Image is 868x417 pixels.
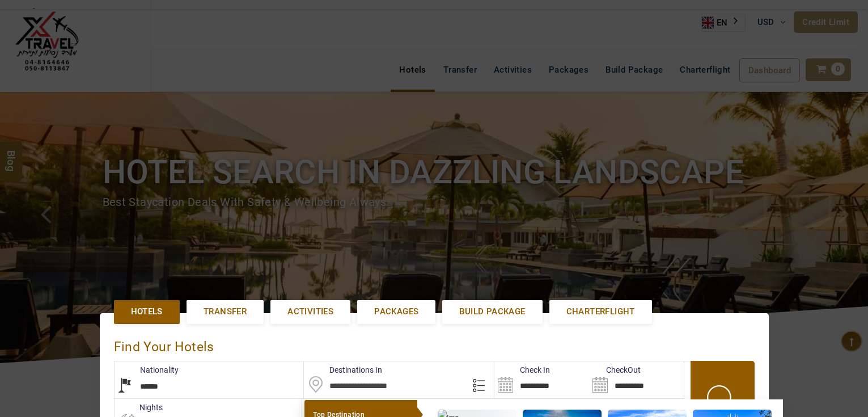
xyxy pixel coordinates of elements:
div: Find Your Hotels [114,327,755,361]
span: Hotels [131,306,163,318]
input: Search [589,361,684,398]
label: Nationality [115,364,179,376]
label: Destinations In [304,364,382,376]
a: Transfer [187,300,264,323]
span: Packages [374,306,418,318]
label: CheckOut [589,364,641,376]
a: Hotels [114,300,180,323]
a: Charterflight [549,300,652,323]
span: Build Package [459,306,525,318]
label: Check In [494,364,550,376]
label: nights [114,402,163,413]
label: Rooms [302,402,353,413]
span: Transfer [204,306,247,318]
span: Activities [287,306,333,318]
a: Packages [357,300,435,323]
span: Charterflight [566,306,635,318]
input: Search [494,361,589,398]
a: Build Package [442,300,542,323]
a: Activities [270,300,350,323]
